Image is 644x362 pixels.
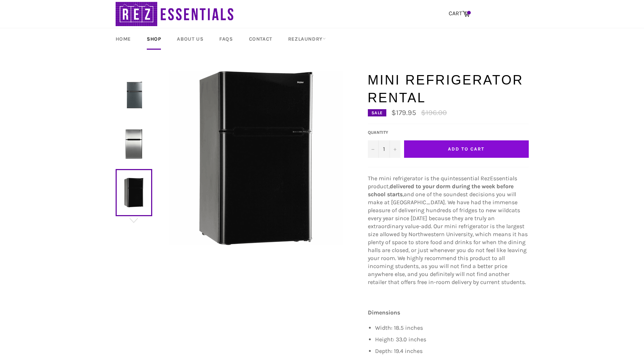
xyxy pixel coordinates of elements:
span: , [403,191,404,198]
li: Depth: 19.4 inches [375,347,529,355]
a: RezLaundry [281,28,333,50]
a: Home [108,28,138,50]
img: Mini Refrigerator Rental [169,71,343,245]
span: and one of the soundest decisions you will make at [GEOGRAPHIC_DATA]. We have had the immense ple... [368,191,528,285]
span: $179.95 [391,108,416,117]
a: About Us [170,28,211,50]
s: $196.00 [421,108,447,117]
h1: Mini Refrigerator Rental [368,71,529,107]
span: Add to Cart [448,146,484,152]
button: Add to Cart [404,140,529,158]
strong: delivered to your dorm during the week before school starts [368,183,514,198]
div: Sale [368,109,386,116]
strong: Dimensions [368,309,400,316]
label: Quantity [368,129,400,136]
span: The mini refrigerator is the quintessential RezEssentials product, [368,175,517,190]
img: Mini Refrigerator Rental [119,129,149,159]
img: Mini Refrigerator Rental [119,81,149,110]
a: Shop [140,28,168,50]
li: Height: 33.0 inches [375,336,529,344]
a: CART [445,6,474,21]
li: Width: 18.5 inches [375,324,529,332]
button: Decrease quantity [368,140,379,158]
a: FAQs [212,28,240,50]
button: Increase quantity [390,140,400,158]
a: Contact [242,28,279,50]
